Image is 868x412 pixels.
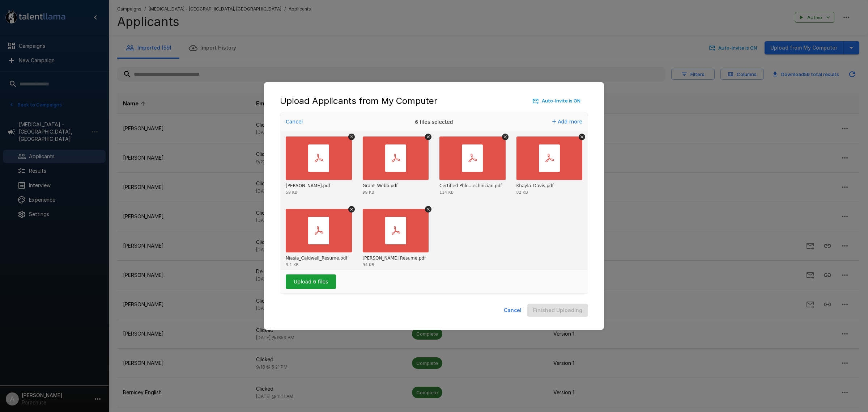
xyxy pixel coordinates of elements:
div: Carolyn Jackson.pdf [286,183,330,189]
button: Remove file [579,134,585,140]
button: Remove file [425,134,431,140]
div: Grant_Webb.pdf [363,183,398,189]
div: 6 files selected [380,113,488,131]
button: Remove file [502,134,509,140]
button: Upload 6 files [286,274,336,289]
div: Khayla_Davis.pdf [516,183,554,189]
button: Remove file [425,206,431,213]
button: Auto-Invite is ON [531,95,582,106]
button: Add more files [549,117,585,127]
div: Ashley Green Resume.pdf [363,256,426,261]
div: Uppy Dashboard [280,113,588,294]
div: Upload Applicants from My Computer [280,95,588,107]
button: Remove file [348,134,355,140]
button: Remove file [348,206,355,213]
div: Certified Phlebotomy Technician.pdf [439,183,502,189]
div: 114 KB [439,190,454,194]
span: Add more [558,119,582,125]
button: Cancel [501,304,524,317]
div: 82 KB [516,190,528,194]
div: Niasia_Caldwell_Resume.pdf [286,256,348,261]
div: 94 KB [363,263,374,267]
div: 3.1 KB [286,263,299,267]
div: 59 KB [286,190,297,194]
div: 99 KB [363,190,374,194]
button: Cancel [284,117,305,127]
